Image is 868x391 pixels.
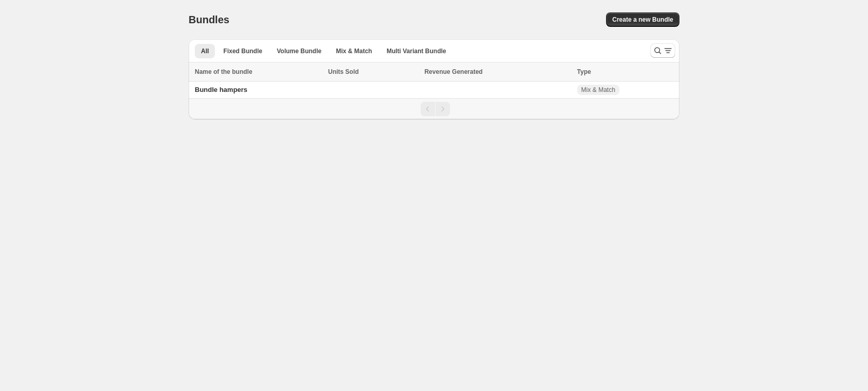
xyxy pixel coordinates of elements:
[612,15,673,24] span: Create a new Bundle
[328,67,369,77] button: Units Sold
[606,12,679,27] button: Create a new Bundle
[195,86,247,93] span: Bundle hampers
[577,67,673,77] div: Type
[195,67,322,77] div: Name of the bundle
[189,13,229,26] h1: Bundles
[277,47,321,55] span: Volume Bundle
[328,67,359,77] span: Units Sold
[424,67,483,77] span: Revenue Generated
[223,47,262,55] span: Fixed Bundle
[336,47,372,55] span: Mix & Match
[650,43,675,58] button: Search and filter results
[581,86,615,94] span: Mix & Match
[189,98,679,119] nav: Pagination
[386,47,446,55] span: Multi Variant Bundle
[201,47,209,55] span: All
[424,67,493,77] button: Revenue Generated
